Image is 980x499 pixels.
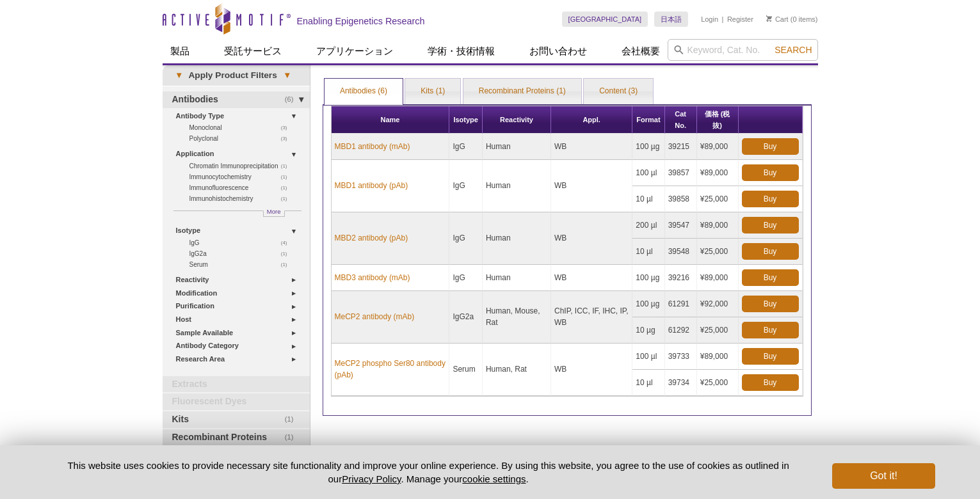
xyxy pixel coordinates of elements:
[665,134,697,160] td: 39215
[742,322,799,338] a: Buy
[281,171,294,182] span: (1)
[665,160,697,186] td: 39857
[614,39,668,63] a: 会社概要
[722,12,724,27] li: |
[281,193,294,204] span: (1)
[189,122,294,133] a: (3)Monoclonal
[449,106,483,134] th: Isotype
[562,12,648,27] a: [GEOGRAPHIC_DATA]
[483,265,551,291] td: Human
[483,106,551,134] th: Reactivity
[281,248,294,259] span: (1)
[522,39,595,63] a: お問い合わせ
[176,273,302,287] a: Reactivity
[335,272,410,283] a: MBD3 antibody (mAb)
[176,147,302,161] a: Application
[584,79,653,104] a: Content (3)
[697,291,739,317] td: ¥92,000
[335,358,446,381] a: MeCP2 phospho Ser80 antibody (pAb)
[665,212,697,239] td: 39547
[632,265,664,291] td: 100 µg
[163,376,310,393] a: Extracts
[176,109,302,123] a: Antibody Type
[766,15,789,24] a: Cart
[668,39,818,61] input: Keyword, Cat. No.
[281,259,294,270] span: (1)
[163,65,310,86] a: ▾Apply Product Filters▾
[697,134,739,160] td: ¥89,000
[189,193,294,204] a: (1)Immunohistochemistry
[176,313,302,326] a: Host
[335,311,415,322] a: MeCP2 antibody (mAb)
[551,134,632,160] td: WB
[176,287,302,300] a: Modification
[176,339,302,352] a: Antibody Category
[189,248,294,259] a: (1)IgG2a
[665,239,697,265] td: 39548
[163,411,310,428] a: (1)Kits
[281,237,294,248] span: (4)
[463,79,581,104] a: Recombinant Proteins (1)
[216,39,289,63] a: 受託サービス
[832,463,935,489] button: Got it!
[163,39,197,63] a: 製品
[176,299,302,313] a: Purification
[281,161,294,171] span: (1)
[449,291,483,344] td: IgG2a
[551,160,632,212] td: WB
[665,370,697,396] td: 39734
[285,91,301,108] span: (6)
[632,370,664,396] td: 10 µl
[449,134,483,160] td: IgG
[665,265,697,291] td: 39216
[697,265,739,291] td: ¥89,000
[697,370,739,396] td: ¥25,000
[189,182,294,193] a: (1)Immunofluorescence
[420,39,502,63] a: 学術・技術情報
[551,291,632,344] td: ChIP, ICC, IF, IHC, IP, WB
[176,352,302,366] a: Research Area
[449,212,483,265] td: IgG
[551,212,632,265] td: WB
[285,429,301,446] span: (1)
[483,160,551,212] td: Human
[697,186,739,212] td: ¥25,000
[771,44,815,56] button: Search
[551,344,632,396] td: WB
[632,186,664,212] td: 10 µl
[697,317,739,344] td: ¥25,000
[189,133,294,144] a: (3)Polyclonal
[309,39,401,63] a: アプリケーション
[281,182,294,193] span: (1)
[766,15,772,22] img: Your Cart
[449,344,483,396] td: Serum
[697,212,739,239] td: ¥89,000
[189,237,294,248] a: (4)IgG
[45,459,812,486] p: This website uses cookies to provide necessary site functionality and improve your online experie...
[277,70,297,81] span: ▾
[449,265,483,291] td: IgG
[189,259,294,270] a: (1)Serum
[176,224,302,237] a: Isotype
[697,239,739,265] td: ¥25,000
[163,91,310,108] a: (6)Antibodies
[632,317,664,344] td: 10 µg
[263,210,285,217] a: More
[281,122,294,133] span: (3)
[665,317,697,344] td: 61292
[742,191,799,207] a: Buy
[285,411,301,428] span: (1)
[342,473,401,484] a: Privacy Policy
[551,265,632,291] td: WB
[335,232,408,244] a: MBD2 antibody (pAb)
[632,134,664,160] td: 100 µg
[335,141,410,152] a: MBD1 antibody (mAb)
[775,45,812,55] span: Search
[665,344,697,370] td: 39733
[632,291,664,317] td: 100 µg
[665,186,697,212] td: 39858
[462,473,526,484] button: cookie settings
[742,269,799,286] a: Buy
[766,12,818,27] li: (0 items)
[483,134,551,160] td: Human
